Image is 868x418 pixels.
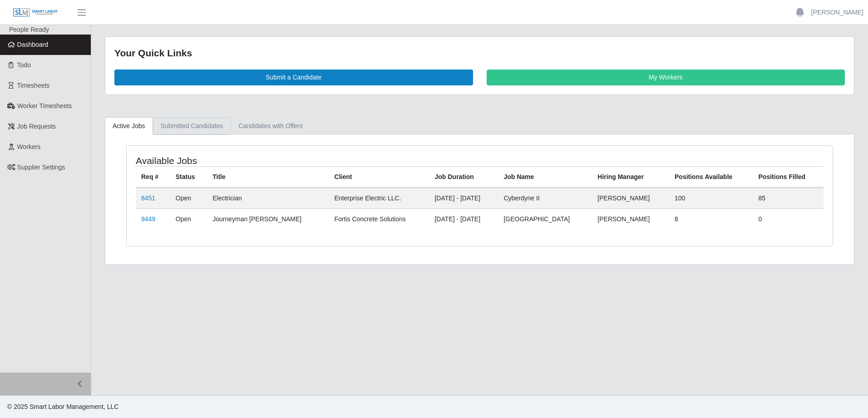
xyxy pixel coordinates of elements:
[669,188,753,209] td: 100
[753,209,824,229] td: 0
[170,209,207,229] td: Open
[17,164,65,171] span: Supplier Settings
[753,188,824,209] td: 85
[429,166,498,188] th: Job Duration
[13,8,58,18] img: SLM Logo
[429,209,498,229] td: [DATE] - [DATE]
[329,166,429,188] th: Client
[811,8,863,17] a: [PERSON_NAME]
[207,166,329,188] th: Title
[170,166,207,188] th: Status
[487,70,845,85] a: My Workers
[329,209,429,229] td: Fortis Concrete Solutions
[105,117,153,135] a: Active Jobs
[141,194,155,202] a: 8451
[9,26,49,33] span: People Ready
[17,123,56,130] span: Job Requests
[592,209,669,229] td: [PERSON_NAME]
[207,188,329,209] td: Electrician
[141,215,155,223] a: 9449
[592,166,669,188] th: Hiring Manager
[669,166,753,188] th: Positions Available
[136,155,414,166] h4: Available Jobs
[114,70,473,85] a: Submit a Candidate
[17,41,49,48] span: Dashboard
[136,166,170,188] th: Req #
[753,166,824,188] th: Positions Filled
[592,188,669,209] td: [PERSON_NAME]
[429,188,498,209] td: [DATE] - [DATE]
[17,102,72,109] span: Worker Timesheets
[498,188,592,209] td: Cyberdyne II
[231,117,310,135] a: Candidates with Offers
[207,209,329,229] td: Journeyman [PERSON_NAME]
[669,209,753,229] td: 8
[498,166,592,188] th: Job Name
[17,143,41,150] span: Workers
[17,61,31,69] span: Todo
[114,46,845,60] div: Your Quick Links
[17,82,50,89] span: Timesheets
[170,188,207,209] td: Open
[329,188,429,209] td: Enterprise Electric LLC.
[498,209,592,229] td: [GEOGRAPHIC_DATA]
[7,403,118,410] span: © 2025 Smart Labor Management, LLC
[153,117,231,135] a: Submitted Candidates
